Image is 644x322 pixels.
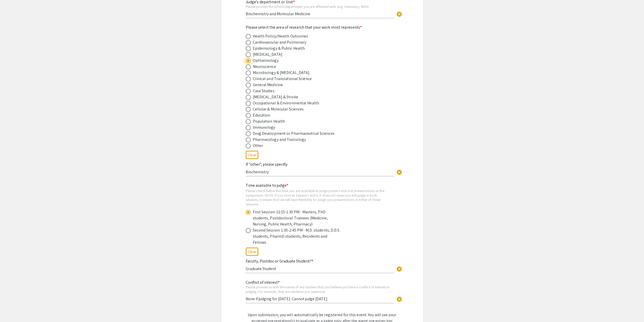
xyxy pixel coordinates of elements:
[253,130,335,137] div: Drug Development or Pharmaceutical Sciences
[246,162,287,167] mat-label: If "other", please specifiy
[253,106,304,112] div: Cellular & Molecular Sciences
[253,76,312,82] div: Clinical and Translational Science
[246,258,313,264] mat-label: Faculty, Postdoc or Graduate Student?
[246,11,394,16] input: Type Here
[253,88,275,94] div: Case Studies
[396,266,402,272] span: cancel
[394,264,404,274] button: Clear
[246,266,394,271] input: Type Here
[396,296,402,302] span: cancel
[246,280,280,285] mat-label: Conflict of interest
[394,167,404,177] button: Clear
[253,112,271,118] div: Education
[253,82,283,88] div: General Medicine
[246,151,258,159] button: Clear
[246,188,390,206] div: Please check below the time you are available to judge posters and oral presentations at the Symp...
[246,169,394,175] input: Type Here
[246,25,362,30] mat-label: Please select the area of research that your work most represents
[253,124,275,130] div: Immunology
[246,4,394,9] div: Please provide the school/department you are affiliated with: (e.g. Chemistry, WVU)
[253,94,298,100] div: [MEDICAL_DATA] & Stroke
[253,100,319,106] div: Occupational & Environmental Health
[253,70,310,76] div: Microbiology & [MEDICAL_DATA]
[253,45,305,51] div: Epidemiology & Public Health
[253,58,279,64] div: Opthalmology
[396,11,402,17] span: cancel
[396,169,402,175] span: cancel
[253,143,263,149] div: Other
[253,39,306,45] div: Cardiovascular and Pulmonary
[253,137,306,143] div: Pharmacology and Toxicology
[246,248,258,256] button: Clear
[253,209,341,227] div: First Session: 12:15-1:30 PM - Masters, PhD students, Postdoctoral Trainees (Medicine, Nursing, P...
[4,299,22,318] iframe: Chat
[253,227,341,245] div: Second Session: 1:30-2:45 PM - M.D. students, D.D.S. students, PharmD students, Residents and Fel...
[253,51,282,58] div: [MEDICAL_DATA]
[394,9,404,19] button: Clear
[246,183,288,188] mat-label: Time available to judge
[246,296,394,301] input: Type Here
[253,64,276,70] div: Neuroscience
[253,118,285,124] div: Population Health
[246,285,394,294] div: Please provide us with the names of any student that you believe you have a conflict of interest ...
[253,33,308,39] div: Health Policy/Health Outcomes
[394,294,404,304] button: Clear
